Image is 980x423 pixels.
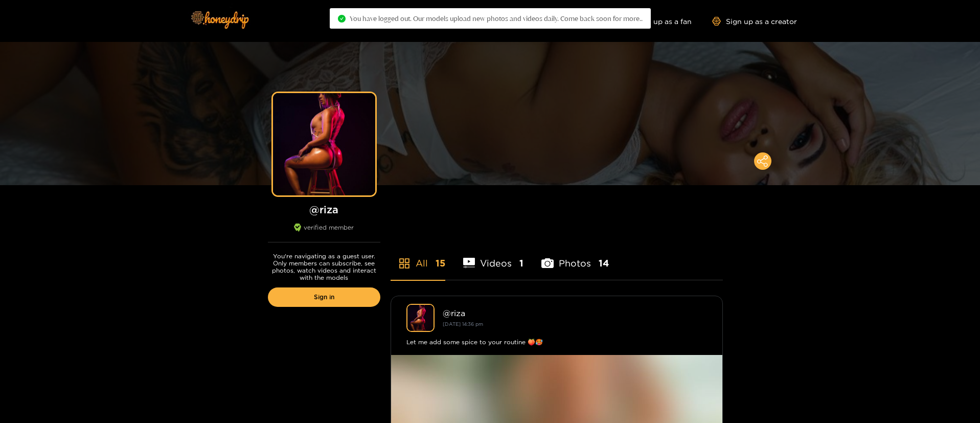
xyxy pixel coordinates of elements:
span: check-circle [338,15,346,23]
p: You're navigating as a guest user. Only members can subscribe, see photos, watch videos and inter... [268,253,380,281]
a: Sign up as a fan [622,17,692,26]
div: @ riza [443,308,707,318]
a: Sign up as a creator [712,17,797,26]
span: 1 [519,257,523,270]
li: Photos [541,234,609,280]
span: You have logged out. Our models upload new photos and videos daily. Come back soon for more.. [350,14,643,23]
span: appstore [398,257,411,270]
div: verified member [268,224,380,242]
span: 14 [599,257,609,270]
div: Let me add some spice to your routine 🍑🥵 [406,337,707,347]
li: Videos [463,234,524,280]
a: Sign in [268,287,380,307]
h1: @ riza [268,203,380,216]
small: [DATE] 14:36 pm [443,321,483,327]
img: riza [406,304,435,332]
span: 15 [436,257,445,270]
li: All [391,234,445,280]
